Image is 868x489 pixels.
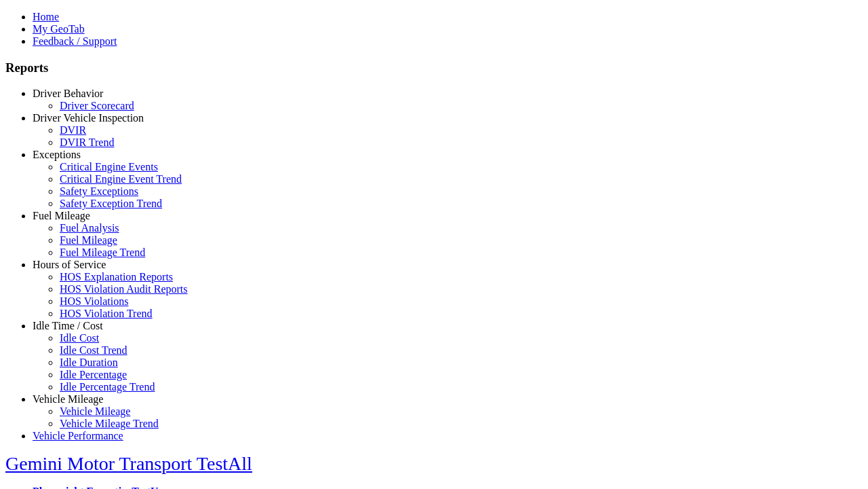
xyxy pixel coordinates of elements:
[33,112,144,124] a: Driver Vehicle Inspection
[33,11,59,22] a: Home
[60,295,128,307] a: HOS Violations
[33,210,90,221] a: Fuel Mileage
[33,259,106,270] a: Hours of Service
[60,161,158,173] a: Critical Engine Events
[60,369,127,380] a: Idle Percentage
[33,320,103,331] a: Idle Time / Cost
[5,453,252,474] a: Gemini Motor Transport TestAll
[33,88,103,99] a: Driver Behavior
[33,35,117,47] a: Feedback / Support
[60,357,118,368] a: Idle Duration
[60,418,159,429] a: Vehicle Mileage Trend
[60,100,134,111] a: Driver Scorecard
[60,308,153,319] a: HOS Violation Trend
[60,124,86,136] a: DVIR
[60,247,145,258] a: Fuel Mileage Trend
[60,222,119,234] a: Fuel Analysis
[60,271,173,283] a: HOS Explanation Reports
[5,60,863,75] h3: Reports
[60,332,99,344] a: Idle Cost
[33,430,123,441] a: Vehicle Performance
[60,173,182,185] a: Critical Engine Event Trend
[60,405,130,417] a: Vehicle Mileage
[33,393,103,405] a: Vehicle Mileage
[60,198,162,209] a: Safety Exception Trend
[60,344,127,356] a: Idle Cost Trend
[60,234,117,246] a: Fuel Mileage
[33,149,81,160] a: Exceptions
[60,283,188,295] a: HOS Violation Audit Reports
[33,23,85,35] a: My GeoTab
[60,137,114,148] a: DVIR Trend
[60,381,155,393] a: Idle Percentage Trend
[60,185,138,197] a: Safety Exceptions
